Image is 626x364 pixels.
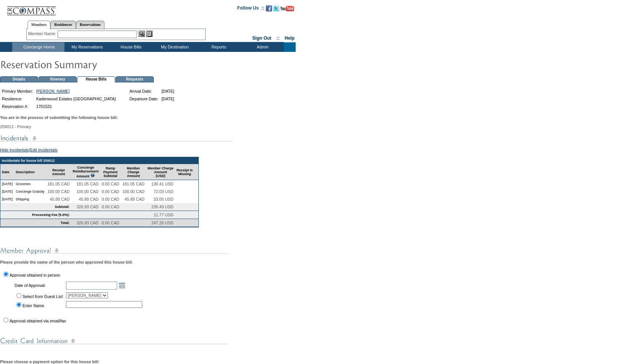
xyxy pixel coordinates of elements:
span: 181.05 CAD [76,182,98,186]
td: My Reservations [64,42,108,52]
a: Reservations [76,21,105,29]
span: 235.49 USD [151,205,174,209]
a: Edit Incidentals [30,148,58,152]
span: 100.00 CAD [47,189,69,194]
a: Residences [50,21,76,29]
span: 0.00 CAD [101,197,119,201]
span: 326.93 CAD [76,205,98,209]
span: 181.05 CAD [47,182,69,186]
span: 100.00 CAD [122,189,145,194]
div: Member Name: [28,31,58,37]
a: Follow us on Twitter [273,8,279,12]
span: 0.00 CAD [101,205,119,209]
td: Description [14,164,46,180]
td: Reports [196,42,240,52]
img: View [138,31,145,37]
td: [DATE] [0,195,14,203]
label: Approval obtained via email/fax [10,319,66,323]
td: Requests [116,76,154,82]
span: 130.41 USD [151,182,174,186]
span: 0.00 CAD [101,189,119,194]
span: 326.93 CAD [76,221,98,225]
label: Select from Guest List: [23,294,64,299]
td: Processing Fee (5.0%): [0,211,71,219]
span: 0.00 CAD [101,182,119,186]
img: questionMark_lightBlue.gif [90,173,95,177]
td: Residence: [1,95,34,102]
td: [DATE] [0,180,14,188]
td: Incidentals for house bill 259012 [0,157,198,164]
img: Reservations [146,31,153,37]
td: Ramp Payment Subtotal [100,164,121,180]
td: Member Charge Amount (USD) [146,164,175,180]
a: Open the calendar popup. [118,281,126,290]
a: [PERSON_NAME] [36,89,70,93]
td: Date of Approval: [14,280,64,290]
td: House Bills [108,42,152,52]
td: Receipt Amount [46,164,71,180]
td: Date [0,164,14,180]
a: Become our fan on Facebook [266,8,272,12]
td: Member Charge Amount [121,164,146,180]
img: Become our fan on Facebook [266,5,272,11]
td: Total: [0,219,71,227]
img: Subscribe to our YouTube Channel [280,6,294,11]
td: Kadenwood Estates [GEOGRAPHIC_DATA] [35,95,117,102]
a: Subscribe to our YouTube Channel [280,8,294,12]
span: 0.00 CAD [101,221,119,225]
a: Sign Out [252,35,271,41]
td: Concierge Reimbursement Amount [71,164,100,180]
td: Follow Us :: [237,5,264,14]
td: [DATE] [0,188,14,195]
td: 1701531 [35,103,117,110]
td: My Destination [152,42,196,52]
span: 100.00 CAD [76,189,98,194]
td: Admin [240,42,284,52]
td: Concierge Home [12,42,64,52]
td: Primary Member: [1,88,34,95]
td: [DATE] [160,95,175,102]
span: :: [277,35,280,41]
label: Enter Name [23,303,44,308]
span: 45.89 CAD [50,197,69,201]
span: 45.89 CAD [125,197,145,201]
img: Follow us on Twitter [273,5,279,11]
span: 247.26 USD [151,221,174,225]
td: Concierge Gratuity [14,188,46,195]
label: Approval obtained in person [10,273,60,277]
span: 72.03 USD [154,189,174,194]
td: [DATE] [160,88,175,95]
a: Members [27,21,51,29]
td: Subtotal: [0,203,71,211]
span: 33.05 USD [154,197,174,201]
td: Departure Date: [128,95,159,102]
td: Itinerary [39,76,77,82]
td: Reservation #: [1,103,34,110]
span: 11.77 USD [154,213,174,217]
td: Groceries [14,180,46,188]
td: Arrival Date: [128,88,159,95]
a: Help [285,35,294,41]
td: Receipt Is Missing [175,164,195,180]
td: House Bills [77,76,115,82]
td: Shipping [14,195,46,203]
span: 45.89 CAD [79,197,98,201]
span: 181.05 CAD [122,182,145,186]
